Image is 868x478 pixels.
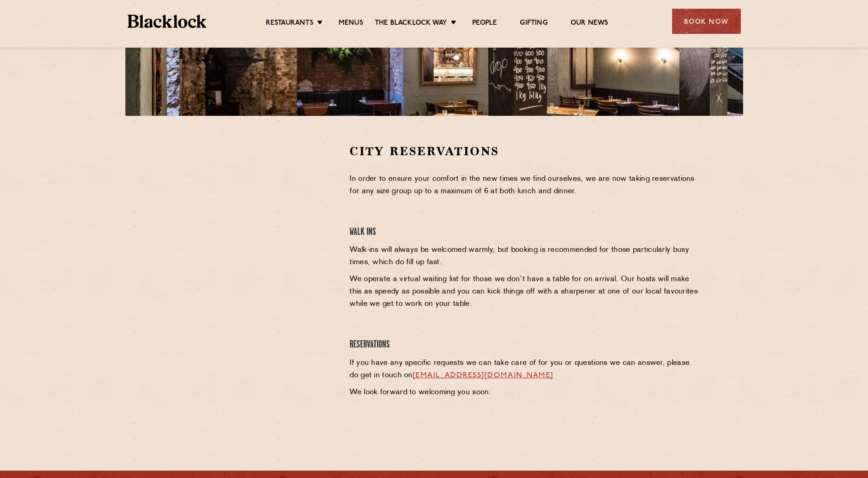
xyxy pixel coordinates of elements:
[350,143,701,159] h2: City Reservations
[472,19,497,29] a: People
[350,244,701,269] p: Walk-ins will always be welcomed warmly, but booking is recommended for those particularly busy t...
[672,9,741,34] div: Book Now
[266,19,313,29] a: Restaurants
[350,386,701,399] p: We look forward to welcoming you soon.
[128,15,207,28] img: BL_Textured_Logo-footer-cropped.svg
[339,19,363,29] a: Menus
[350,173,701,198] p: In order to ensure your comfort in the new times we find ourselves, we are now taking reservation...
[200,143,303,281] iframe: OpenTable make booking widget
[413,372,554,379] a: [EMAIL_ADDRESS][DOMAIN_NAME]
[520,19,547,29] a: Gifting
[350,273,701,310] p: We operate a virtual waiting list for those we don’t have a table for on arrival. Our hosts will ...
[350,339,701,351] h4: Reservations
[350,357,701,382] p: If you have any specific requests we can take care of for you or questions we can answer, please ...
[350,226,701,239] h4: Walk Ins
[571,19,609,29] a: Our News
[375,19,447,29] a: The Blacklock Way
